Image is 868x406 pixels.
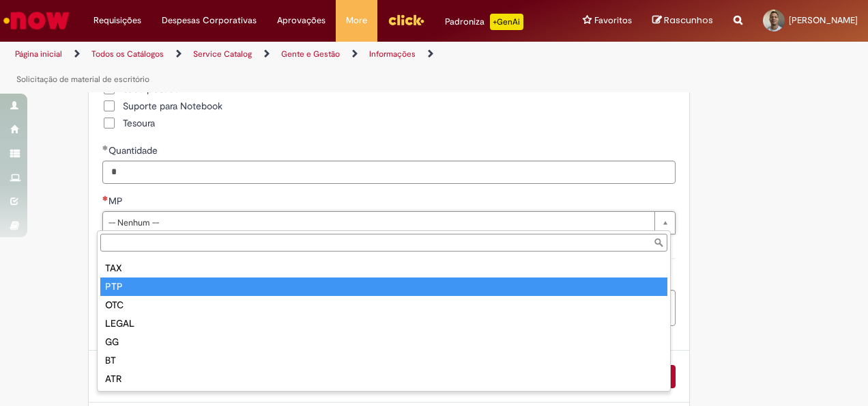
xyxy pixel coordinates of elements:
div: TAX [100,259,667,278]
div: GG [100,333,667,351]
div: OTC [100,296,667,314]
div: ATR [100,370,667,388]
div: LEGAL [100,314,667,333]
div: PTP [100,278,667,296]
ul: MP [98,254,670,391]
div: BT [100,351,667,370]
